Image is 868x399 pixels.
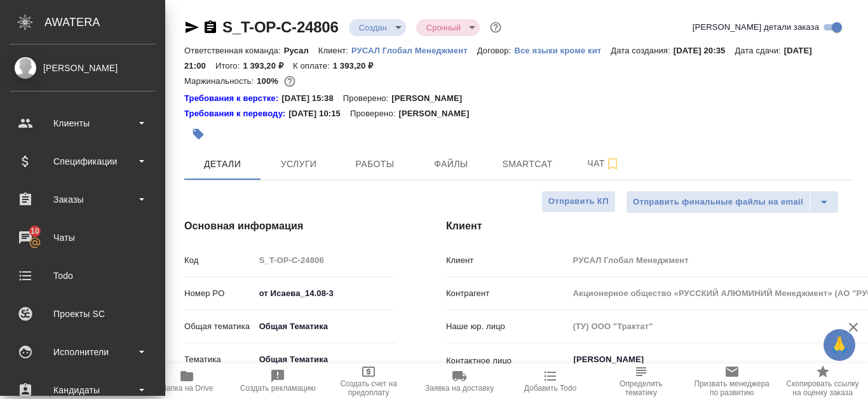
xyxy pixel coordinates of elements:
p: Проверено: [343,92,392,105]
p: Общая тематика [184,320,255,333]
span: Отправить финальные файлы на email [633,195,803,210]
div: Спецификации [10,152,156,171]
div: Общая Тематика [255,316,395,337]
p: Ответственная команда: [184,46,284,55]
div: Todo [10,266,156,285]
p: Контактное лицо [446,355,569,367]
p: Все языки кроме кит [514,46,611,55]
p: Клиент [446,254,569,267]
p: Клиент: [318,46,351,55]
p: Наше юр. лицо [446,320,569,333]
div: Создан [416,19,480,36]
button: Отправить финальные файлы на email [626,191,810,213]
p: Русал [284,46,318,55]
span: Скопировать ссылку на оценку заказа [785,379,860,397]
button: Определить тематику [595,363,686,399]
button: Скопировать ссылку для ЯМессенджера [184,20,200,35]
p: [PERSON_NAME] [398,107,478,120]
p: [PERSON_NAME] [391,92,471,105]
a: Все языки кроме кит [514,44,611,55]
p: К оплате: [293,61,333,71]
button: Отправить КП [541,191,616,213]
a: Todo [3,260,162,292]
button: Создать счет на предоплату [323,363,414,399]
button: Добавить Todo [505,363,595,399]
a: 10Чаты [3,222,162,254]
svg: Подписаться [605,156,620,172]
button: Срочный [423,22,465,33]
p: Договор: [477,46,515,55]
input: Пустое поле [255,251,395,269]
p: Маржинальность: [184,76,257,86]
input: ✎ Введи что-нибудь [255,284,395,302]
p: Код [184,254,255,267]
p: Тематика [184,353,255,366]
button: Скопировать ссылку [203,20,218,35]
button: Создать рекламацию [233,363,323,399]
span: Создать рекламацию [240,384,316,393]
div: Проекты SC [10,304,156,323]
span: Чат [573,156,634,172]
span: Услуги [268,156,329,172]
button: Добавить тэг [184,120,212,148]
span: [PERSON_NAME] детали заказа [693,21,819,34]
p: Контрагент [446,287,569,300]
div: [PERSON_NAME] [10,61,156,75]
div: Чаты [10,228,156,247]
span: Smartcat [497,156,558,172]
p: 100% [257,76,281,86]
span: Создать счет на предоплату [331,379,407,397]
button: Доп статусы указывают на важность/срочность заказа [487,19,504,36]
p: РУСАЛ Глобал Менеджмент [351,46,477,55]
div: Нажми, чтобы открыть папку с инструкцией [184,107,288,120]
div: AWATERA [44,10,165,35]
span: Добавить Todo [524,384,576,393]
div: Нажми, чтобы открыть папку с инструкцией [184,92,281,105]
p: Номер PO [184,287,255,300]
button: Создан [355,22,391,33]
a: Проекты SC [3,298,162,330]
p: Проверено: [350,107,399,120]
a: S_T-OP-C-24806 [222,18,339,36]
span: 10 [23,225,47,238]
p: Итого: [215,61,243,71]
span: Определить тематику [603,379,679,397]
span: Призвать менеджера по развитию [694,379,770,397]
h4: Основная информация [184,219,395,234]
button: Папка на Drive [142,363,233,399]
p: [DATE] 20:35 [674,46,735,55]
a: РУСАЛ Глобал Менеджмент [351,44,477,55]
div: Исполнители [10,342,156,362]
a: Требования к верстке: [184,92,281,105]
span: Папка на Drive [161,384,213,393]
div: Создан [349,19,406,36]
div: split button [626,191,839,213]
button: 🙏 [824,329,855,361]
div: Клиенты [10,114,156,133]
p: 1 393,20 ₽ [243,61,293,71]
p: Дата сдачи: [735,46,783,55]
button: 0.00 RUB; [281,73,298,90]
span: Файлы [421,156,482,172]
div: Заказы [10,190,156,209]
span: Заявка на доставку [425,384,494,393]
p: [DATE] 10:15 [288,107,350,120]
button: Скопировать ссылку на оценку заказа [777,363,868,399]
div: Общая Тематика [255,349,395,370]
button: Призвать менеджера по развитию [686,363,777,399]
span: 🙏 [829,332,850,358]
p: 1 393,20 ₽ [333,61,383,71]
button: Заявка на доставку [414,363,505,399]
p: Дата создания: [611,46,673,55]
span: Работы [344,156,405,172]
span: Отправить КП [548,194,609,209]
p: [DATE] 15:38 [281,92,343,105]
a: Требования к переводу: [184,107,288,120]
span: Детали [192,156,253,172]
